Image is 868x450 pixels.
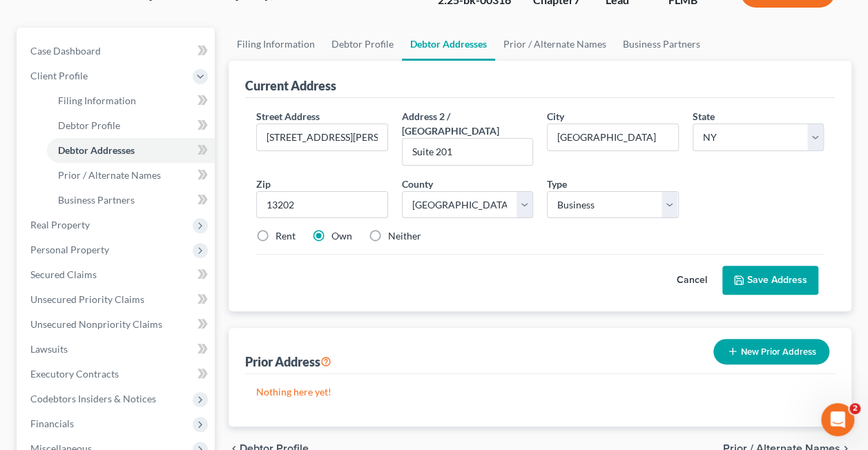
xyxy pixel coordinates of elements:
span: Lawsuits [30,343,68,355]
input: Enter city... [548,124,677,150]
button: New Prior Address [713,339,829,364]
label: Neither [388,229,421,243]
p: Nothing here yet! [256,385,824,399]
a: Business Partners [47,188,215,213]
label: Address 2 / [GEOGRAPHIC_DATA] [402,109,533,138]
button: Save Address [722,266,818,295]
iframe: Intercom live chat [821,403,854,436]
a: Secured Claims [19,262,215,287]
div: Prior Address [245,353,331,370]
a: Unsecured Nonpriority Claims [19,312,215,337]
a: Unsecured Priority Claims [19,287,215,312]
span: Secured Claims [30,268,97,280]
span: Executory Contracts [30,368,119,380]
span: Street Address [256,110,320,122]
span: Business Partners [58,194,135,206]
a: Prior / Alternate Names [47,163,215,188]
span: Personal Property [30,244,109,255]
span: Case Dashboard [30,45,101,57]
span: Zip [256,178,271,190]
span: State [693,110,715,122]
label: Own [331,229,352,243]
span: Debtor Addresses [58,144,135,156]
span: City [547,110,564,122]
button: Cancel [662,266,722,294]
a: Lawsuits [19,337,215,362]
a: Debtor Addresses [402,28,495,61]
a: Filing Information [229,28,323,61]
a: Case Dashboard [19,39,215,63]
span: Real Property [30,219,90,231]
span: Prior / Alternate Names [58,169,161,181]
span: Financials [30,418,74,429]
input: Enter street address [257,124,387,150]
span: Client Profile [30,70,88,81]
input: -- [403,139,532,165]
a: Debtor Addresses [47,138,215,163]
span: County [402,178,433,190]
a: Prior / Alternate Names [495,28,615,61]
label: Rent [276,229,296,243]
a: Filing Information [47,88,215,113]
span: 2 [849,403,860,414]
span: Filing Information [58,95,136,106]
label: Type [547,177,567,191]
a: Debtor Profile [47,113,215,138]
span: Debtor Profile [58,119,120,131]
a: Executory Contracts [19,362,215,387]
div: Current Address [245,77,336,94]
span: Unsecured Priority Claims [30,293,144,305]
span: Codebtors Insiders & Notices [30,393,156,404]
a: Business Partners [615,28,708,61]
input: XXXXX [256,191,387,219]
span: Unsecured Nonpriority Claims [30,318,162,330]
a: Debtor Profile [323,28,402,61]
